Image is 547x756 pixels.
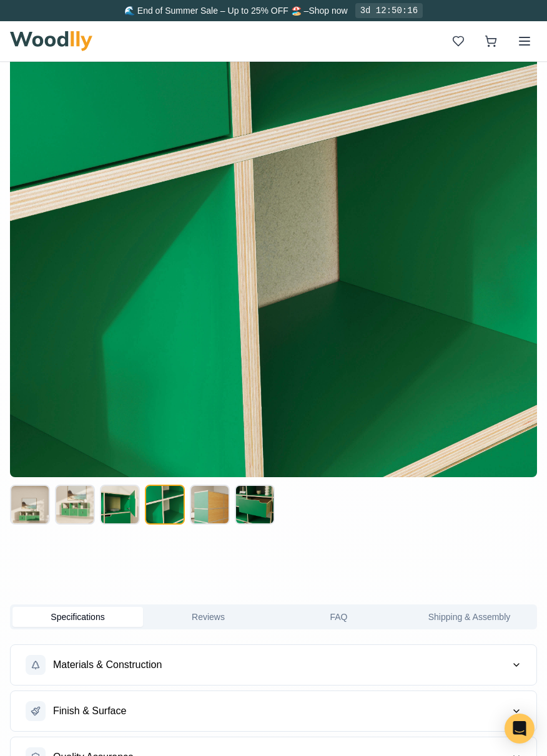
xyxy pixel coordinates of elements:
[514,414,538,437] button: NEW
[53,657,162,672] span: Materials & Construction
[142,18,184,37] button: 25% off
[22,17,42,37] button: Toggle price visibility
[10,31,92,51] img: Woodlly
[39,402,59,415] span: 64 "
[92,402,121,415] span: Height
[404,607,535,627] button: Shipping & Assembly
[12,607,143,627] button: Specifications
[13,286,37,311] img: Gallery
[505,714,535,744] div: Open Intercom Messenger
[92,388,285,399] div: Height
[124,6,308,16] span: 🌊 End of Summer Sale – Up to 25% OFF 🏖️ –
[265,402,285,415] span: 30 "
[355,3,423,18] div: 3d 12:50:16
[318,388,480,399] div: Depth
[308,6,347,16] a: Shop now
[189,21,263,34] button: Pick Your Discount
[12,349,37,374] button: Show Dimensions
[516,407,536,415] span: NEW
[273,607,404,627] button: FAQ
[53,704,126,719] span: Finish & Surface
[12,317,37,342] button: Open All Doors and Drawers
[11,691,536,731] button: Finish & Surface
[402,410,476,436] button: 15"
[322,410,397,436] button: 11"
[11,645,536,685] button: Materials & Construction
[12,286,37,311] button: View Gallery
[143,607,273,627] button: Reviews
